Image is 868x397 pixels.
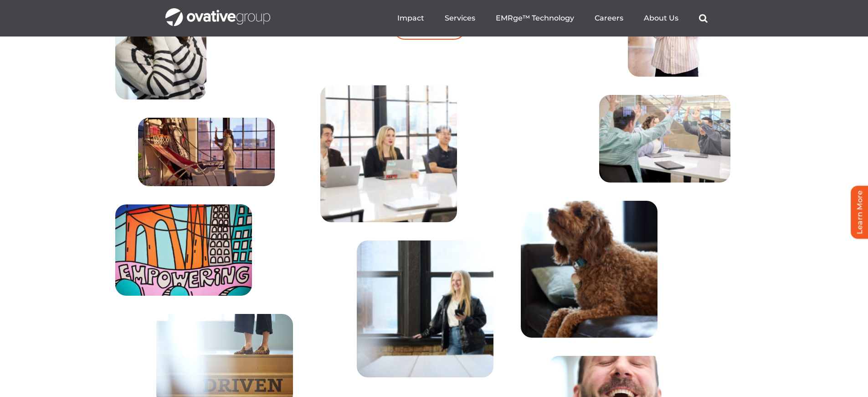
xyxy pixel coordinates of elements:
img: Home – Careers 4 [599,95,730,183]
a: Services [445,14,475,23]
a: About Us [644,14,678,23]
img: Home – Careers 2 [115,204,252,296]
a: EMRge™ Technology [496,14,574,23]
a: Careers [595,14,623,23]
img: Home – Careers 6 [357,240,493,377]
img: Home – Careers 5 [320,85,457,222]
nav: Menu [397,4,708,33]
img: Home – Careers 1 [138,118,275,186]
a: Search [699,14,708,23]
img: ogiee [521,201,657,338]
a: OG_Full_horizontal_WHT [165,7,270,16]
a: Impact [397,14,424,23]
